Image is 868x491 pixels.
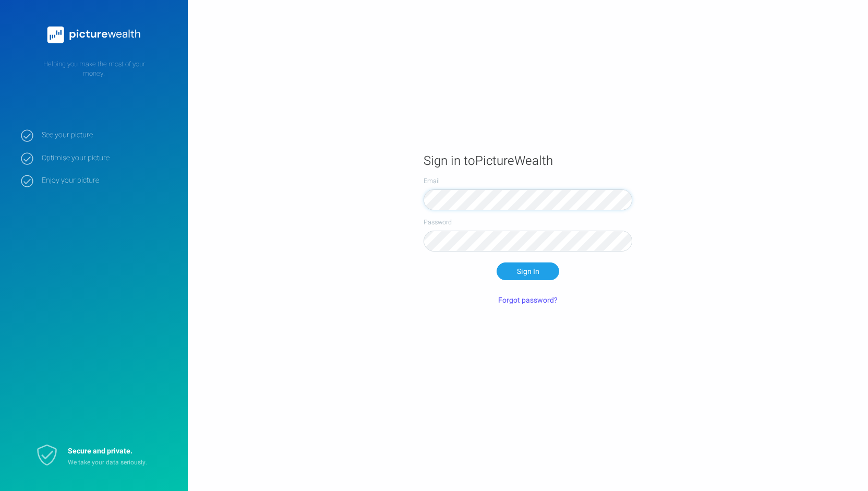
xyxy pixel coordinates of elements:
[492,291,564,309] button: Forgot password?
[424,218,632,227] label: Password
[424,176,632,186] label: Email
[42,130,172,140] strong: See your picture
[424,153,632,169] h1: Sign in to PictureWealth
[21,59,167,78] p: Helping you make the most of your money.
[42,21,146,49] img: PictureWealth
[42,153,172,163] strong: Optimise your picture
[68,446,132,457] strong: Secure and private.
[68,458,162,467] p: We take your data seriously.
[42,176,172,185] strong: Enjoy your picture
[497,262,559,280] button: Sign In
